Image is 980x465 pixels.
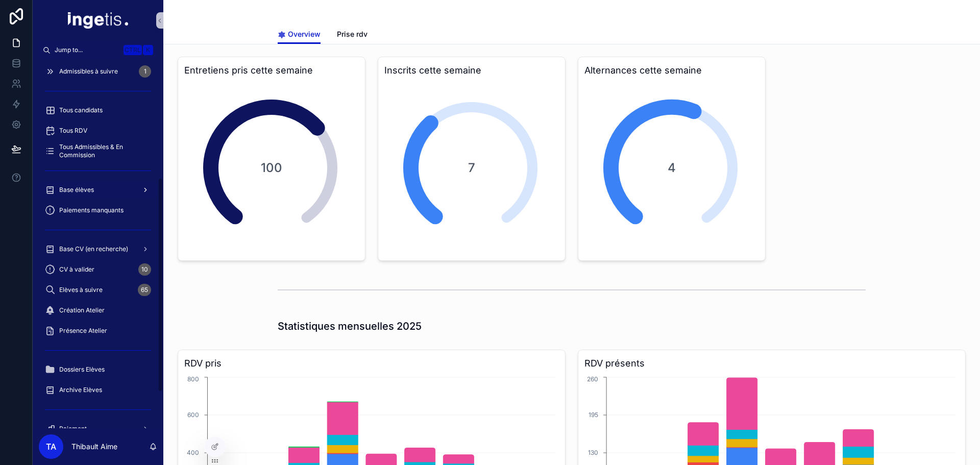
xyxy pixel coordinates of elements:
tspan: 800 [187,375,199,383]
span: CV à valider [59,265,94,274]
a: Tous RDV [39,121,157,140]
span: TA [46,440,56,453]
p: Thibault Aime [71,442,117,452]
div: 65 [138,284,151,296]
tspan: 195 [589,411,598,419]
span: Tous candidats [59,106,103,114]
a: Création Atelier [39,301,157,320]
a: Prise rdv [337,25,367,45]
tspan: 600 [187,411,199,419]
span: Overview [288,29,321,39]
h3: Entretiens pris cette semaine [184,63,359,78]
span: Tous Admissibles & En Commission [59,143,147,159]
span: Paiements manquants [59,206,124,214]
span: Base CV (en recherche) [59,245,128,253]
div: 10 [138,263,151,276]
span: 100 [261,160,282,176]
span: Base élèves [59,186,94,194]
a: CV à valider10 [39,260,157,279]
h1: Statistiques mensuelles 2025 [278,319,422,333]
a: Admissibles à suivre1 [39,62,157,81]
h3: Inscrits cette semaine [384,63,559,78]
span: Archive Elèves [59,386,102,394]
span: Jump to... [55,46,119,54]
img: App logo [68,12,128,29]
span: Tous RDV [59,127,87,135]
span: Présence Atelier [59,327,107,335]
a: Tous candidats [39,101,157,119]
span: Prise rdv [337,29,367,39]
a: Base CV (en recherche) [39,240,157,258]
span: Dossiers Elèves [59,365,105,374]
a: Paiement [39,420,157,438]
h3: RDV présents [584,356,959,371]
a: Tous Admissibles & En Commission [39,142,157,160]
button: Jump to...CtrlK [39,41,157,59]
span: Ctrl [124,45,142,55]
a: Base élèves [39,181,157,199]
div: scrollable content [33,59,163,428]
h3: RDV pris [184,356,559,371]
span: Paiement [59,425,87,433]
a: Archive Elèves [39,381,157,399]
span: 4 [668,160,676,176]
tspan: 400 [187,449,199,456]
a: Présence Atelier [39,322,157,340]
a: Paiements manquants [39,201,157,219]
tspan: 260 [587,375,598,383]
a: Elèves à suivre65 [39,281,157,299]
span: 7 [468,160,475,176]
span: Création Atelier [59,306,105,314]
div: 1 [139,65,151,78]
h3: Alternances cette semaine [584,63,759,78]
span: Elèves à suivre [59,286,103,294]
span: Admissibles à suivre [59,67,118,76]
tspan: 130 [588,449,598,456]
span: K [144,46,152,54]
a: Overview [278,25,321,44]
a: Dossiers Elèves [39,360,157,379]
